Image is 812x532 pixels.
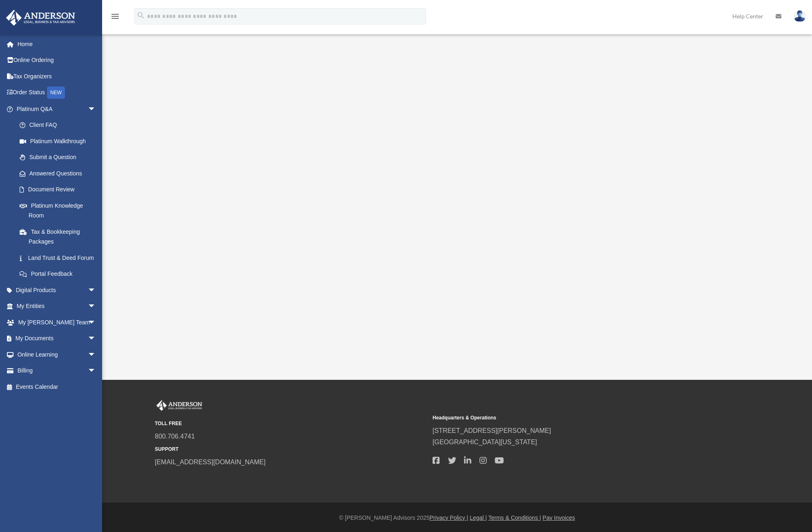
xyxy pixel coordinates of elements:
[11,197,108,224] a: Platinum Knowledge Room
[88,298,104,315] span: arrow_drop_down
[88,346,104,363] span: arrow_drop_down
[433,414,705,422] small: Headquarters & Operations
[11,165,108,182] a: Answered Questions
[11,149,108,166] a: Submit a Question
[489,514,541,521] a: Terms & Conditions |
[6,298,108,315] a: My Entitiesarrow_drop_down
[6,36,108,52] a: Home
[88,314,104,331] span: arrow_drop_down
[110,11,120,21] i: menu
[155,445,427,454] small: SUPPORT
[110,14,120,21] a: menu
[6,346,108,363] a: Online Learningarrow_drop_down
[6,52,108,69] a: Online Ordering
[11,182,108,198] a: Document Review
[4,10,78,26] img: Anderson Advisors Platinum Portal
[155,433,195,440] a: 800.706.4741
[6,330,108,347] a: My Documentsarrow_drop_down
[88,282,104,299] span: arrow_drop_down
[155,459,265,465] a: [EMAIL_ADDRESS][DOMAIN_NAME]
[6,68,108,84] a: Tax Organizers
[11,133,104,149] a: Platinum Walkthrough
[11,117,108,133] a: Client FAQ
[11,250,108,266] a: Land Trust & Deed Forum
[430,514,468,521] a: Privacy Policy |
[6,314,108,330] a: My [PERSON_NAME] Teamarrow_drop_down
[470,514,487,521] a: Legal |
[155,400,204,411] img: Anderson Advisors Platinum Portal
[433,439,537,446] a: [GEOGRAPHIC_DATA][US_STATE]
[11,224,108,250] a: Tax & Bookkeeping Packages
[236,56,677,301] iframe: <span data-mce-type="bookmark" style="display: inline-block; width: 0px; overflow: hidden; line-h...
[88,330,104,347] span: arrow_drop_down
[794,10,806,22] img: User Pic
[6,282,108,298] a: Digital Productsarrow_drop_down
[11,266,108,282] a: Portal Feedback
[102,513,812,523] div: © [PERSON_NAME] Advisors 2025
[6,363,108,379] a: Billingarrow_drop_down
[542,514,575,521] a: Pay Invoices
[155,419,427,428] small: TOLL FREE
[136,11,145,20] i: search
[88,363,104,379] span: arrow_drop_down
[433,427,551,434] a: [STREET_ADDRESS][PERSON_NAME]
[47,86,65,99] div: NEW
[6,379,108,395] a: Events Calendar
[6,84,108,101] a: Order StatusNEW
[88,101,104,117] span: arrow_drop_down
[6,101,108,117] a: Platinum Q&Aarrow_drop_down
